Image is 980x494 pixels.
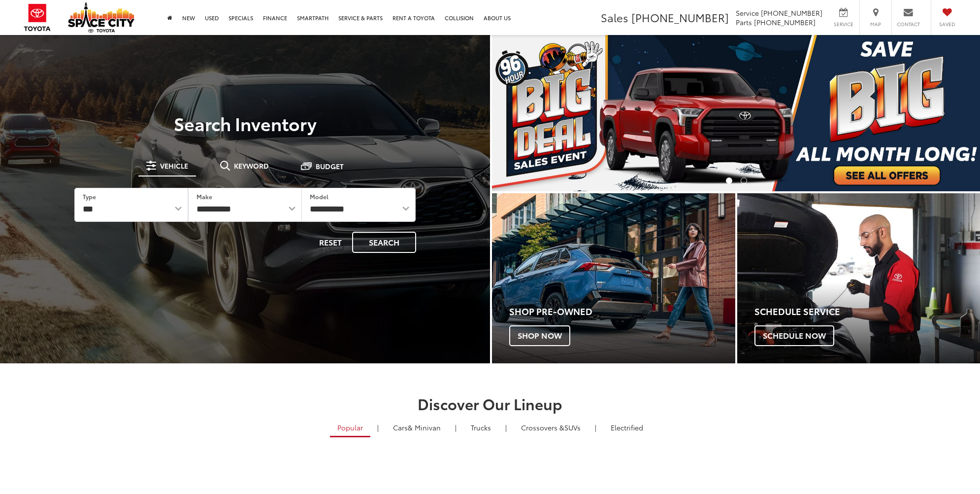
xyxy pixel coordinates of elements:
h4: Shop Pre-Owned [509,307,735,317]
span: Crossovers & [521,423,564,432]
button: Click to view next picture. [907,55,980,172]
span: Schedule Now [754,325,834,346]
li: | [453,423,459,432]
span: Contact [897,21,920,28]
span: Saved [936,21,958,28]
img: Big Deal Sales Event [492,35,980,191]
span: & Minivan [408,423,441,432]
a: Shop Pre-Owned Shop Now [492,193,735,363]
span: Parts [736,17,752,27]
button: Reset [311,232,350,253]
div: Toyota [492,193,735,363]
span: Vehicle [160,162,188,169]
h2: Discover Our Lineup [143,395,837,412]
label: Make [196,192,212,201]
li: | [592,423,599,432]
li: | [503,423,509,432]
a: SUVs [514,419,588,436]
span: Sales [601,9,628,25]
a: Trucks [463,419,498,436]
h3: Search Inventory [41,113,449,133]
li: Go to slide number 2. [741,177,747,184]
a: Cars [386,419,448,436]
button: Click to view previous picture. [492,55,565,172]
span: Service [832,21,854,28]
li: Go to slide number 1. [726,177,732,184]
label: Type [83,192,96,201]
span: [PHONE_NUMBER] [631,9,729,25]
span: Shop Now [509,325,570,346]
label: Model [310,192,328,201]
a: Popular [330,419,370,437]
div: carousel slide number 1 of 2 [492,35,980,191]
span: [PHONE_NUMBER] [754,17,816,27]
span: Budget [316,163,344,170]
section: Carousel section with vehicle pictures - may contain disclaimers. [492,35,980,191]
a: Electrified [603,419,651,436]
img: Space City Toyota [68,2,134,33]
button: Search [352,232,416,253]
li: | [375,423,381,432]
span: Service [736,8,759,18]
span: Map [865,21,886,28]
span: Keyword [234,162,269,169]
span: [PHONE_NUMBER] [761,8,822,18]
